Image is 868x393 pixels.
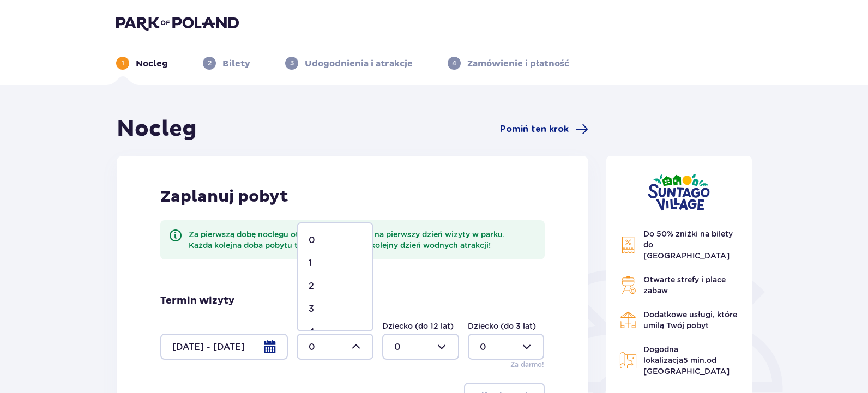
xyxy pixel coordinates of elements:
span: Pomiń ten krok [500,123,569,135]
p: 3 [309,303,314,315]
a: Pomiń ten krok [500,123,588,136]
div: Za pierwszą dobę noclegu otrzymasz 10% zniżki na pierwszy dzień wizyty w parku. Każda kolejna dob... [189,229,536,251]
p: Zaplanuj pobyt [160,186,288,207]
img: Map Icon [619,352,637,369]
span: Dodatkowe usługi, które umilą Twój pobyt [643,310,737,330]
p: 4 [452,58,456,68]
img: Grill Icon [619,276,637,294]
img: Park of Poland logo [116,15,239,31]
p: 2 [309,280,314,292]
p: Nocleg [136,58,168,70]
p: Termin wizyty [160,294,234,307]
img: Restaurant Icon [619,311,637,329]
p: Bilety [222,58,250,70]
span: 5 min. [683,356,707,365]
h1: Nocleg [117,116,197,143]
p: 1 [122,58,124,68]
p: 2 [208,58,212,68]
label: Dziecko (do 3 lat) [468,321,536,331]
p: Udogodnienia i atrakcje [305,58,413,70]
span: Dogodna lokalizacja od [GEOGRAPHIC_DATA] [643,345,730,376]
p: Zamówienie i płatność [467,58,569,70]
p: 4 [309,326,315,338]
span: Do 50% zniżki na bilety do [GEOGRAPHIC_DATA] [643,229,733,260]
span: Otwarte strefy i place zabaw [643,275,726,295]
p: 1 [309,257,312,269]
p: Za darmo! [510,360,544,370]
p: 3 [290,58,294,68]
p: 0 [309,234,315,246]
img: Suntago Village [648,173,710,211]
label: Dziecko (do 12 lat) [382,321,454,331]
img: Discount Icon [619,236,637,254]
